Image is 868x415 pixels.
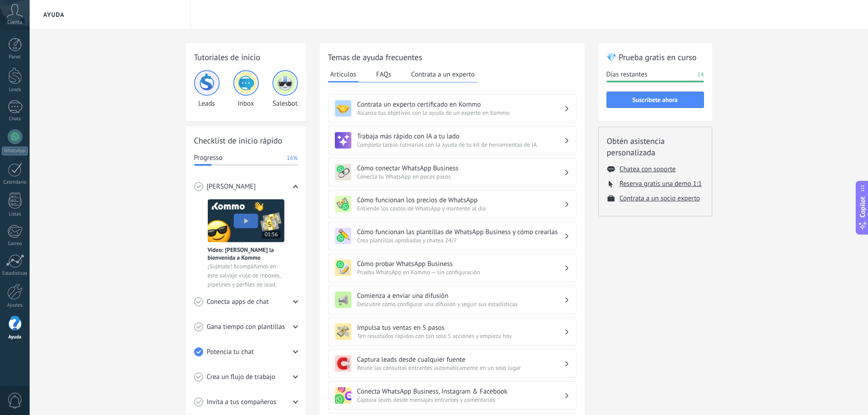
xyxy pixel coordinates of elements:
span: Crea un flujo de trabajo [207,373,276,382]
h2: Tutoriales de inicio [194,51,298,63]
h3: Comienza a enviar una difusión [357,292,564,300]
span: 16% [287,154,298,163]
span: Invita a tus compañeros [207,398,277,407]
div: Ayuda [2,334,28,340]
div: Panel [2,54,28,60]
span: Crea plantillas aprobadas y chatea 24/7 [357,236,564,244]
button: Chatea con soporte [620,165,676,174]
div: Correo [2,241,28,247]
span: Días restantes [606,70,647,79]
span: Vídeo: [PERSON_NAME] la bienvenida a Kommo [208,246,284,261]
span: Entiende los costos de WhatsApp y mantente al día [357,205,564,212]
button: Suscríbete ahora [606,92,704,108]
h3: Trabaja más rápido con IA a tu lado [357,132,564,141]
div: Ajustes [2,302,28,308]
div: Listas [2,211,28,217]
button: Contrata a un experto [409,67,477,81]
span: 14 [697,70,704,79]
h3: Conecta WhatsApp Business, Instagram & Facebook [357,387,564,396]
div: WhatsApp [2,147,28,155]
div: Salesbot [272,70,298,108]
span: Potencia tu chat [207,348,254,357]
div: Leads [2,87,28,93]
span: Suscríbete ahora [632,97,678,103]
div: Chats [2,116,28,122]
span: Ten resultados rápidos con tan solo 5 acciones y empieza hoy [357,332,564,340]
div: Calendario [2,179,28,185]
h3: Cómo funcionan las plantillas de WhatsApp Business y cómo crearlas [357,228,564,236]
h3: Captura leads desde cualquier fuente [357,355,564,364]
span: ¡Sujétate! Acompáñanos en este salvaje viaje de inboxes, pipelines y perfiles de lead. [208,262,284,289]
div: Inbox [233,70,259,108]
h2: Obtén asistencia personalizada [607,135,704,158]
span: Gana tiempo con plantillas [207,323,285,332]
button: Reserva gratis una demo 1:1 [620,179,702,188]
button: Contrata a un socio experto [620,194,700,203]
h2: Checklist de inicio rápido [194,135,298,146]
h3: Impulsa tus ventas en 5 pasos [357,323,564,332]
span: Reúne las consultas entrantes automáticamente en un solo lugar [357,364,564,372]
h3: Cómo funcionan los precios de WhatsApp [357,196,564,205]
button: FAQs [374,67,394,81]
span: Copilot [858,196,867,217]
span: Prueba WhatsApp en Kommo — sin configuración [357,268,564,276]
span: Descubre cómo configurar una difusión y seguir sus estadísticas [357,300,564,308]
span: Cuenta [7,20,22,26]
div: Estadísticas [2,271,28,277]
h2: Temas de ayuda frecuentes [328,51,576,63]
span: Progresso [194,154,222,163]
span: Alcanza tus objetivos con la ayuda de un experto en Kommo [357,109,564,117]
img: Meet video [208,199,284,242]
span: Captura leads desde mensajes entrantes y comentarios [357,396,564,404]
h3: Cómo conectar WhatsApp Business [357,164,564,173]
span: [PERSON_NAME] [207,182,256,191]
span: Conecta apps de chat [207,297,269,307]
div: Leads [194,70,220,108]
span: Conecta tu WhatsApp en pocos pasos [357,173,564,180]
button: Artículos [328,67,359,82]
h3: Contrata un experto certificado en Kommo [357,100,564,109]
h3: Cómo probar WhatsApp Business [357,260,564,268]
h2: 💎 Prueba gratis en curso [606,51,704,63]
span: Completa tareas rutinarias con la ayuda de tu kit de herramientas de IA [357,141,564,149]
